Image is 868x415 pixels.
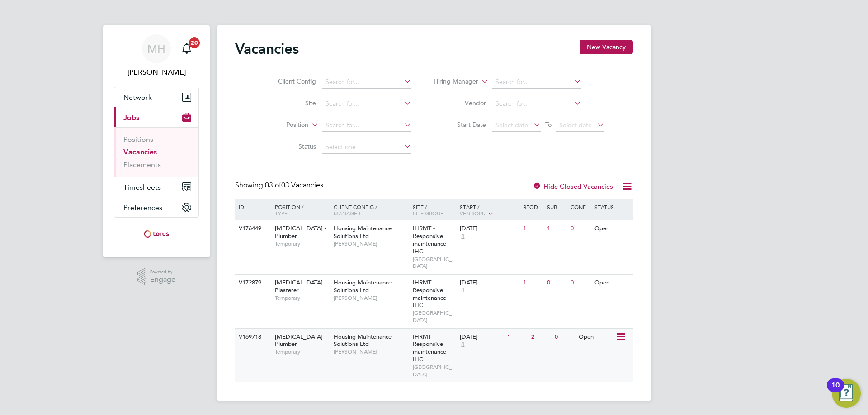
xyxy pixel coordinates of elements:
[505,329,528,345] div: 1
[123,93,152,102] span: Network
[334,279,392,294] span: Housing Maintenance Solutions Ltd
[189,37,200,48] span: 20
[322,141,411,154] input: Select one
[460,225,519,233] div: [DATE]
[147,43,165,55] span: MH
[460,279,519,287] div: [DATE]
[460,210,485,217] span: Vendors
[521,220,544,237] div: 1
[150,268,175,276] span: Powered by
[568,199,592,214] div: Conf
[492,98,581,110] input: Search for...
[592,199,632,214] div: Status
[521,275,544,291] div: 1
[264,77,316,85] label: Client Config
[114,197,198,217] button: Preferences
[545,220,568,237] div: 1
[235,40,299,58] h2: Vacancies
[103,25,210,257] nav: Main navigation
[265,181,323,190] span: 03 Vacancies
[322,119,411,132] input: Search for...
[458,199,521,222] div: Start /
[114,107,198,127] button: Jobs
[334,294,408,302] span: [PERSON_NAME]
[334,348,408,355] span: [PERSON_NAME]
[322,76,411,89] input: Search for...
[413,309,456,323] span: [GEOGRAPHIC_DATA]
[576,329,616,345] div: Open
[123,148,157,156] a: Vacancies
[460,333,503,341] div: [DATE]
[275,210,288,217] span: Type
[275,279,326,294] span: [MEDICAL_DATA] - Plasterer
[178,34,196,63] a: 20
[275,294,329,302] span: Temporary
[114,87,198,107] button: Network
[495,121,528,129] span: Select date
[114,34,199,78] a: MH[PERSON_NAME]
[334,210,360,217] span: Manager
[559,121,592,129] span: Select date
[236,220,268,237] div: V176449
[123,203,162,212] span: Preferences
[256,121,308,130] label: Position
[831,385,840,397] div: 10
[410,199,458,221] div: Site /
[114,177,198,197] button: Timesheets
[533,182,613,191] label: Hide Closed Vacancies
[265,181,281,190] span: 03 of
[275,348,329,355] span: Temporary
[434,99,486,107] label: Vendor
[413,364,456,378] span: [GEOGRAPHIC_DATA]
[123,135,153,144] a: Positions
[264,99,316,107] label: Site
[568,220,592,237] div: 0
[592,275,632,291] div: Open
[413,279,450,309] span: IHRMT - Responsive maintenance - IHC
[529,329,552,345] div: 2
[832,379,861,408] button: Open Resource Center, 10 new notifications
[592,220,632,237] div: Open
[492,76,581,89] input: Search for...
[236,329,268,345] div: V169718
[334,333,392,348] span: Housing Maintenance Solutions Ltd
[334,240,408,247] span: [PERSON_NAME]
[460,233,466,240] span: 4
[114,127,198,177] div: Jobs
[150,276,175,284] span: Engage
[580,40,633,54] button: New Vacancy
[114,227,199,241] a: Go to home page
[545,199,568,214] div: Sub
[552,329,576,345] div: 0
[413,333,450,364] span: IHRMT - Responsive maintenance - IHC
[331,199,410,221] div: Client Config /
[542,119,554,131] span: To
[123,183,161,191] span: Timesheets
[434,121,486,129] label: Start Date
[123,113,139,122] span: Jobs
[545,275,568,291] div: 0
[275,333,326,348] span: [MEDICAL_DATA] - Plumber
[236,275,268,291] div: V172879
[123,160,161,169] a: Placements
[460,287,466,294] span: 4
[141,227,172,241] img: torus-logo-retina.png
[114,67,199,78] span: Mark Haley
[322,98,411,110] input: Search for...
[334,224,392,240] span: Housing Maintenance Solutions Ltd
[426,77,478,86] label: Hiring Manager
[413,224,450,255] span: IHRMT - Responsive maintenance - IHC
[235,181,325,190] div: Showing
[460,340,466,348] span: 4
[413,256,456,270] span: [GEOGRAPHIC_DATA]
[275,240,329,247] span: Temporary
[137,268,176,285] a: Powered byEngage
[275,224,326,240] span: [MEDICAL_DATA] - Plumber
[268,199,331,221] div: Position /
[568,275,592,291] div: 0
[236,199,268,214] div: ID
[264,142,316,150] label: Status
[521,199,544,214] div: Reqd
[413,210,443,217] span: Site Group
